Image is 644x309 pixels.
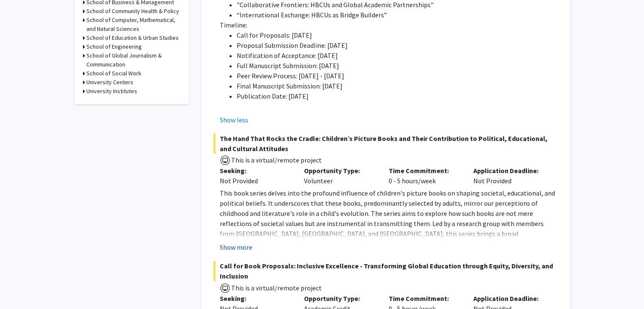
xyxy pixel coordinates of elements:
li: Proposal Submission Deadline: [DATE] [237,40,558,50]
span: The Hand That Rocks the Cradle: Children’s Picture Books and Their Contribution to Political, Edu... [213,133,558,154]
li: Call for Proposals: [DATE] [237,30,558,40]
li: Peer Review Process: [DATE] - [DATE] [237,71,558,81]
h3: School of Computer, Mathematical, and Natural Sciences [86,16,180,33]
p: Seeking: [220,293,292,303]
h3: School of Education & Urban Studies [86,33,179,42]
div: Not Provided [220,176,292,186]
div: Volunteer [298,166,382,186]
span: This is a virtual/remote project [230,156,322,164]
p: Application Deadline: [473,293,545,303]
div: Not Provided [467,166,552,186]
p: Seeking: [220,166,292,176]
span: Timeline: [220,21,247,29]
p: Opportunity Type: [304,293,376,303]
div: 0 - 5 hours/week [382,166,467,186]
h3: School of Global Journalism & Communication [86,51,180,69]
li: Publication Date: [DATE] [237,91,558,101]
li: Full Manuscript Submission: [DATE] [237,61,558,71]
p: Opportunity Type: [304,166,376,176]
button: Show less [220,115,248,125]
h3: University Centers [86,78,133,87]
h3: School of Social Work [86,69,141,78]
p: Time Commitment: [389,293,461,303]
li: Notification of Acceptance: [DATE] [237,50,558,61]
h3: University Institutes [86,87,137,96]
li: “International Exchange: HBCUs as Bridge Builders” [237,10,558,20]
iframe: Chat [6,271,36,303]
p: Time Commitment: [389,166,461,176]
p: This book series delves into the profound influence of children's picture books on shaping societ... [220,188,558,249]
span: Call for Book Proposals: Inclusive Excellence - Transforming Global Education through Equity, Div... [213,261,558,281]
li: Final Manuscript Submission: [DATE] [237,81,558,91]
button: Show more [220,242,252,252]
h3: School of Community Health & Policy [86,7,179,16]
h3: School of Engineering [86,42,142,51]
p: Application Deadline: [473,166,545,176]
span: This is a virtual/remote project [230,284,322,292]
